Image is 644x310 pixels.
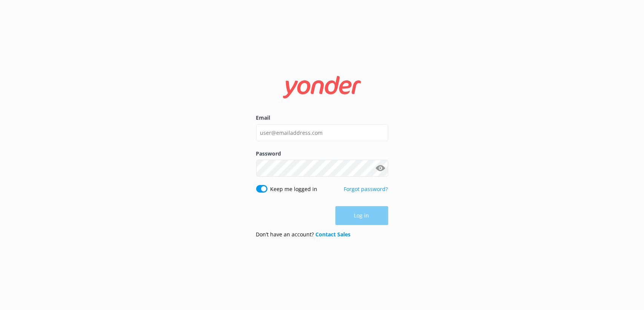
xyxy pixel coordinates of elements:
a: Forgot password? [344,185,388,193]
label: Password [256,150,388,158]
input: user@emailaddress.com [256,124,388,141]
label: Email [256,114,388,122]
p: Don’t have an account? [256,230,351,239]
button: Show password [373,161,388,176]
a: Contact Sales [316,231,351,238]
label: Keep me logged in [271,185,318,193]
